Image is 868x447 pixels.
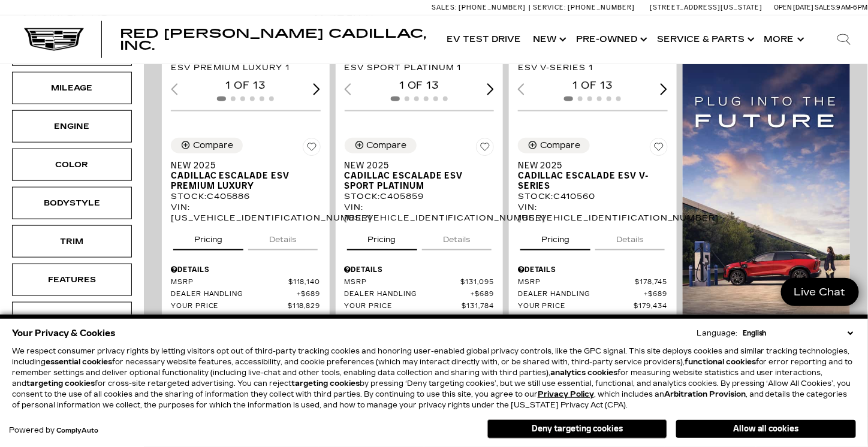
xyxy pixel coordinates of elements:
[367,140,407,151] div: Compare
[781,278,859,306] a: Live Chat
[12,225,132,258] div: TrimTrim
[788,285,852,299] span: Live Chat
[518,202,668,223] div: VIN: [US_VEHICLE_IDENTIFICATION_NUMBER]
[462,302,494,311] span: $131,784
[42,235,102,248] div: Trim
[697,330,737,337] div: Language:
[422,224,492,250] button: details tab
[345,138,417,153] button: Compare Vehicle
[758,16,808,64] button: More
[650,4,762,11] a: [STREET_ADDRESS][US_STATE]
[432,4,457,11] span: Sales:
[345,278,461,287] span: MSRP
[171,302,288,311] span: Your Price
[518,138,590,153] button: Compare Vehicle
[634,302,668,311] span: $179,434
[540,140,580,151] div: Compare
[42,81,102,95] div: Mileage
[12,187,132,219] div: BodystyleBodystyle
[12,264,132,296] div: FeaturesFeatures
[345,79,495,92] div: 1 of 13
[837,4,868,11] span: 9 AM-6 PM
[120,28,429,52] a: Red [PERSON_NAME] Cadillac, Inc.
[518,79,668,92] div: 1 of 13
[171,79,321,92] div: 1 of 13
[520,224,590,250] button: pricing tab
[291,379,360,388] strong: targeting cookies
[24,28,84,51] img: Cadillac Dark Logo with Cadillac White Text
[568,4,635,11] span: [PHONE_NUMBER]
[650,138,668,161] button: Save Vehicle
[297,290,321,299] span: $689
[288,302,321,311] span: $118,829
[303,138,321,161] button: Save Vehicle
[460,278,494,287] span: $131,095
[173,224,243,250] button: pricing tab
[248,224,318,250] button: details tab
[171,202,321,223] div: VIN: [US_VEHICLE_IDENTIFICATION_NUMBER]
[570,16,651,64] a: Pre-Owned
[171,302,321,311] a: Your Price $118,829
[644,290,668,299] span: $689
[740,328,856,339] select: Language Select
[518,161,659,171] span: New 2025
[518,171,659,191] span: Cadillac Escalade ESV V-Series
[538,390,594,398] u: Privacy Policy
[518,264,668,275] div: Pricing Details - New 2025 Cadillac Escalade ESV V-Series
[42,158,102,171] div: Color
[459,4,526,11] span: [PHONE_NUMBER]
[518,290,644,299] span: Dealer Handling
[12,346,856,410] p: We respect consumer privacy rights by letting visitors opt out of third-party tracking cookies an...
[476,138,494,161] button: Save Vehicle
[345,264,495,275] div: Pricing Details - New 2025 Cadillac Escalade ESV Sport Platinum
[345,161,495,191] a: New 2025Cadillac Escalade ESV Sport Platinum
[651,16,758,64] a: Service & Parts
[550,369,617,377] strong: analytics cookies
[46,358,112,366] strong: essential cookies
[527,16,570,64] a: New
[12,110,132,143] div: EngineEngine
[529,4,638,11] a: Service: [PHONE_NUMBER]
[635,278,668,287] span: $178,745
[42,273,102,286] div: Features
[12,302,132,334] div: FueltypeFueltype
[12,72,132,104] div: MileageMileage
[56,427,98,434] a: ComplyAuto
[518,161,668,191] a: New 2025Cadillac Escalade ESV V-Series
[345,171,486,191] span: Cadillac Escalade ESV Sport Platinum
[12,149,132,181] div: ColorColor
[487,419,667,439] button: Deny targeting cookies
[171,171,312,191] span: Cadillac Escalade ESV Premium Luxury
[661,83,668,95] div: Next slide
[193,140,233,151] div: Compare
[345,302,462,311] span: Your Price
[664,390,746,398] strong: Arbitration Provision
[26,379,95,388] strong: targeting cookies
[345,191,495,202] div: Stock : C405859
[171,290,321,299] a: Dealer Handling $689
[171,161,321,191] a: New 2025Cadillac Escalade ESV Premium Luxury
[314,83,321,95] div: Next slide
[345,161,486,171] span: New 2025
[42,197,102,210] div: Bodystyle
[595,224,665,250] button: details tab
[171,278,321,287] a: MSRP $118,140
[815,4,837,11] span: Sales:
[120,26,426,53] span: Red [PERSON_NAME] Cadillac, Inc.
[171,191,321,202] div: Stock : C405886
[42,120,102,133] div: Engine
[347,224,417,250] button: pricing tab
[288,278,321,287] span: $118,140
[171,161,312,171] span: New 2025
[487,83,494,95] div: Next slide
[432,4,529,11] a: Sales: [PHONE_NUMBER]
[471,290,494,299] span: $689
[518,290,668,299] a: Dealer Handling $689
[518,278,668,287] a: MSRP $178,745
[345,290,471,299] span: Dealer Handling
[533,4,566,11] span: Service:
[345,278,495,287] a: MSRP $131,095
[774,4,814,11] span: Open [DATE]
[12,325,116,342] span: Your Privacy & Cookies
